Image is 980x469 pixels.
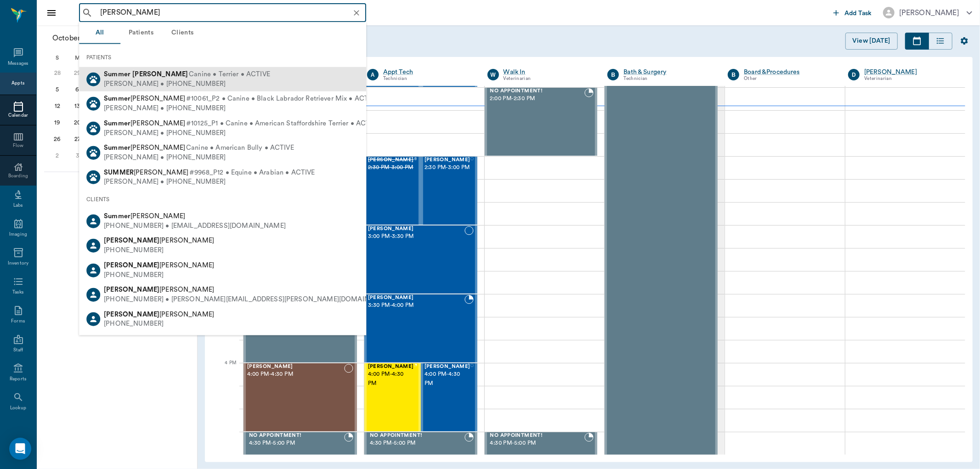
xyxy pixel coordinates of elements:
div: [PERSON_NAME] [899,7,959,18]
div: BOOKED, 2:00 PM - 2:30 PM [485,87,598,156]
div: [PHONE_NUMBER] [104,270,214,280]
div: S [47,51,68,65]
span: [PERSON_NAME] [104,169,188,175]
span: 2:30 PM - 3:00 PM [368,163,414,172]
div: [PHONE_NUMBER] [104,319,214,329]
div: Monday, October 27, 2025 [71,133,84,146]
button: Clients [162,22,203,44]
span: #10061_P2 • Canine • Black Labrador Retriever Mix • ACTIVE [186,94,379,104]
span: #9968_P12 • Equine • Arabian • ACTIVE [189,168,315,177]
div: Sunday, November 2, 2025 [51,149,64,162]
div: NOT_CONFIRMED, 2:30 PM - 3:00 PM [421,156,477,225]
span: 4:00 PM - 4:30 PM [247,370,344,379]
div: Open Intercom Messenger [9,438,31,460]
div: [PHONE_NUMBER] • [EMAIL_ADDRESS][DOMAIN_NAME] [104,221,286,231]
div: Veterinarian [864,75,955,83]
span: 4:30 PM - 5:00 PM [249,439,344,448]
a: [PERSON_NAME] [864,68,955,77]
input: Search [96,6,363,19]
div: B [728,69,739,80]
span: [PERSON_NAME] [104,311,214,317]
button: October2025 [48,29,116,47]
b: Summer [104,120,130,127]
div: NOT_CONFIRMED, 3:00 PM - 3:30 PM [364,225,477,294]
span: 3:00 PM - 3:30 PM [368,232,465,241]
b: Summer [104,71,130,78]
div: Monday, November 3, 2025 [71,149,84,162]
span: October [51,32,82,45]
span: Canine • Terrier • ACTIVE [189,70,270,79]
span: #10125_P1 • Canine • American Staffordshire Terrier • ACTIVE [186,119,380,129]
div: Appts [11,80,24,87]
a: Walk In [504,68,594,77]
span: [PERSON_NAME] [368,295,465,301]
div: M [68,51,88,65]
div: A [367,69,379,80]
span: NO APPOINTMENT! [370,433,465,439]
b: [PERSON_NAME] [104,286,159,293]
div: BOOKED, 3:30 PM - 4:00 PM [364,294,477,363]
span: 4:30 PM - 5:00 PM [490,439,585,448]
b: [PERSON_NAME] [132,71,188,78]
div: Bath & Surgery [623,68,714,77]
div: Sunday, September 28, 2025 [51,67,64,79]
div: Sunday, October 12, 2025 [51,100,64,113]
button: All [79,22,120,44]
div: Technician [383,75,474,83]
span: [PERSON_NAME] [104,120,185,127]
span: 2:30 PM - 3:00 PM [425,163,470,172]
span: NO APPOINTMENT! [490,88,585,94]
span: NO APPOINTMENT! [249,433,344,439]
span: 4:00 PM - 4:30 PM [425,370,470,388]
div: [PERSON_NAME] • [PHONE_NUMBER] [104,177,315,187]
a: Board &Procedures [744,68,834,77]
div: Lookup [10,405,26,412]
div: Inventory [8,260,28,267]
div: Monday, September 29, 2025 [71,67,84,79]
span: 4:00 PM - 4:30 PM [368,370,414,388]
div: CLIENTS [79,190,366,209]
div: W [487,69,499,80]
span: [PERSON_NAME] [104,286,214,293]
div: Technician [623,75,714,83]
b: [PERSON_NAME] [104,311,159,317]
a: Appt Tech [383,68,474,77]
div: BOOKED, 4:00 PM - 4:30 PM [364,363,421,432]
div: NOT_CONFIRMED, 4:00 PM - 4:30 PM [244,363,357,432]
div: D [848,69,860,80]
b: [PERSON_NAME] [104,237,159,244]
button: Patients [120,22,162,44]
div: [PERSON_NAME] • [PHONE_NUMBER] [104,128,380,138]
div: NOT_CONFIRMED, 4:00 PM - 4:30 PM [421,363,477,432]
div: Reports [10,376,27,383]
div: [PHONE_NUMBER] • [PERSON_NAME][EMAIL_ADDRESS][PERSON_NAME][DOMAIN_NAME] [104,295,395,305]
div: 4 PM [212,358,236,381]
div: Sunday, October 26, 2025 [51,133,64,146]
b: [PERSON_NAME] [104,262,159,269]
div: Monday, October 6, 2025 [71,83,84,96]
div: Staff [13,347,23,354]
div: [PERSON_NAME] • [PHONE_NUMBER] [104,104,379,113]
div: Other [744,75,834,83]
div: Messages [8,60,29,67]
div: Sunday, October 5, 2025 [51,83,64,96]
div: Labs [13,202,23,209]
button: Clear [350,6,363,19]
div: Veterinarian [504,75,594,83]
span: [PERSON_NAME] [425,364,470,370]
div: Forms [11,318,25,325]
span: 4:30 PM - 5:00 PM [370,439,465,448]
span: [PERSON_NAME] [247,364,344,370]
div: Tasks [12,289,24,296]
button: View [DATE] [845,33,898,50]
div: [PHONE_NUMBER] [104,246,214,255]
span: Canine • American Bully • ACTIVE [186,143,294,153]
span: [PERSON_NAME] [104,144,185,151]
b: Summer [104,95,130,102]
b: Summer [104,213,130,220]
span: 3:30 PM - 4:00 PM [368,301,465,310]
div: PATIENTS [79,48,366,67]
div: Sunday, October 19, 2025 [51,116,64,129]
